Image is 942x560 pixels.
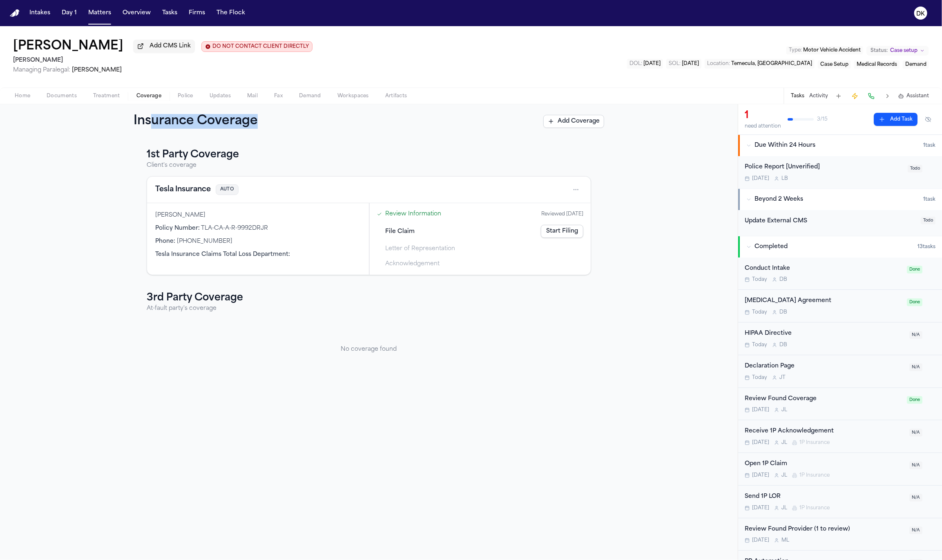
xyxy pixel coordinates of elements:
a: Intakes [26,6,54,20]
button: Add Task [874,113,917,126]
span: Policy Number : [155,225,200,231]
span: Case Setup [820,62,848,67]
span: N/A [909,331,922,339]
span: N/A [909,461,922,469]
span: SOL : [669,61,681,66]
span: Todo [921,217,935,224]
span: D B [779,342,787,348]
img: Finch Logo [10,9,20,17]
a: Day 1 [58,6,80,20]
div: Declaration Page [745,362,904,371]
button: Due Within 24 Hours1task [738,135,942,156]
button: Beyond 2 Weeks1task [738,189,942,210]
span: DO NOT CONTACT CLIENT DIRECTLY [212,43,309,50]
div: Update External CMS [745,217,916,226]
span: Today [752,374,767,381]
span: Demand [905,62,926,67]
div: Police Report [Unverified] [745,163,903,172]
span: Beyond 2 Weeks [754,195,803,204]
span: Motor Vehicle Accident [803,48,861,53]
a: Matters [85,6,114,20]
p: Client's coverage [147,161,591,170]
span: D B [779,276,787,283]
div: Open task: Retainer Agreement [738,290,942,323]
span: Completed [754,243,788,251]
span: J L [781,407,787,413]
button: Completed13tasks [738,236,942,258]
button: Tasks [159,6,181,20]
div: Open task: Open 1P Claim [738,453,942,486]
span: Medical Records [857,62,897,67]
span: File Claim [385,227,415,236]
button: View coverage details [155,184,211,195]
span: 3 / 15 [817,116,828,123]
button: Overview [119,6,154,20]
span: Artifacts [385,93,407,99]
span: N/A [909,363,922,371]
div: Reviewed [DATE] [541,211,583,217]
span: [DATE] [752,472,769,479]
span: L B [781,175,788,182]
span: Letter of Representation [385,244,455,253]
div: HIPAA Directive [745,329,904,338]
span: Today [752,342,767,348]
span: Documents [47,93,77,99]
span: M L [781,537,789,544]
button: Add Task [833,90,844,102]
span: AUTO [216,184,239,195]
span: Today [752,276,767,283]
span: Done [907,396,922,404]
span: Coverage [136,93,161,99]
span: Tesla Insurance Claims Total Loss Department : [155,251,290,258]
span: Case setup [890,47,917,54]
span: Assistant [906,93,929,99]
span: N/A [909,429,922,437]
p: At-fault party's coverage [147,305,591,313]
button: Edit matter name [13,39,123,54]
button: Edit service: Case Setup [818,60,851,69]
div: [MEDICAL_DATA] Agreement [745,296,902,306]
a: Firms [185,6,208,20]
div: Send 1P LOR [745,492,904,502]
button: Add Coverage [543,115,604,128]
button: Edit DOL: 2025-10-07 [627,59,663,69]
div: Open task: Conduct Intake [738,258,942,290]
button: Make a Call [866,90,877,102]
div: need attention [745,123,781,130]
button: Assistant [898,93,929,99]
span: [PHONE_NUMBER] [177,238,232,244]
div: 1 [745,109,781,122]
div: Open task: Review Found Provider (1 to review) [738,518,942,551]
button: Activity [809,93,828,99]
span: [DATE] [752,439,769,446]
a: The Flock [213,6,248,20]
div: Review Found Provider (1 to review) [745,525,904,534]
h3: 1st Party Coverage [147,148,591,161]
button: Edit service: Demand [903,60,929,69]
h1: [PERSON_NAME] [13,39,123,54]
div: Open task: Receive 1P Acknowledgement [738,420,942,453]
div: Steps [374,207,587,271]
span: J L [781,505,787,511]
span: Home [15,93,30,99]
p: No coverage found [147,345,591,354]
div: Open task: Update External CMS [738,210,942,236]
button: Hide completed tasks (⌘⇧H) [921,113,935,126]
div: Review Found Coverage [745,394,902,404]
div: Conduct Intake [745,264,902,273]
span: Add CMS Link [150,42,191,50]
span: TLA-CA-A-R-9992DRJR [201,225,268,231]
button: Create Immediate Task [849,90,861,102]
span: Police [178,93,193,99]
span: Done [907,266,922,273]
span: Phone : [155,238,175,244]
span: N/A [909,526,922,534]
span: Acknowledgement [385,260,440,268]
button: Edit service: Medical Records [854,60,900,69]
span: Today [752,309,767,316]
span: J T [779,374,786,381]
span: Workspaces [337,93,369,99]
button: Tasks [791,93,804,99]
div: Open task: HIPAA Directive [738,323,942,355]
span: DOL : [629,61,642,66]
